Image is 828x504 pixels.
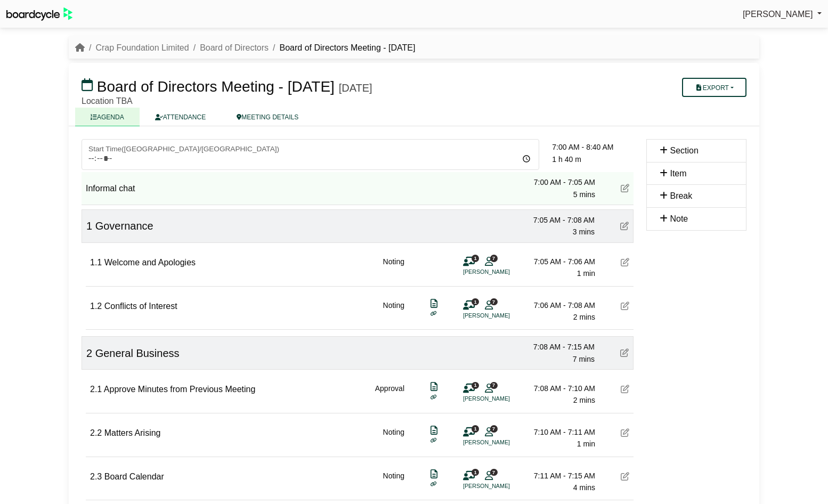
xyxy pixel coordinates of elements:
[520,214,595,226] div: 7:05 AM - 7:08 AM
[472,425,479,432] span: 1
[95,220,153,232] span: Governance
[521,383,595,394] div: 7:08 AM - 7:10 AM
[383,299,404,323] div: Noting
[383,256,404,280] div: Noting
[552,155,581,164] span: 1 h 40 m
[573,227,595,236] span: 3 mins
[221,108,314,126] a: MEETING DETAILS
[490,469,498,476] span: 7
[670,214,688,223] span: Note
[520,341,595,353] div: 7:08 AM - 7:15 AM
[577,269,595,278] span: 1 min
[95,347,180,359] span: General Business
[573,190,595,199] span: 5 mins
[375,383,404,407] div: Approval
[90,302,102,311] span: 1.2
[463,311,543,320] li: [PERSON_NAME]
[463,438,543,447] li: [PERSON_NAME]
[472,298,479,305] span: 1
[104,428,161,437] span: Matters Arising
[743,7,822,21] a: [PERSON_NAME]
[670,191,692,200] span: Break
[573,355,595,363] span: 7 mins
[670,169,686,178] span: Item
[573,483,595,492] span: 4 mins
[90,428,102,437] span: 2.2
[490,255,498,262] span: 7
[86,184,135,193] span: Informal chat
[670,146,698,155] span: Section
[463,267,543,277] li: [PERSON_NAME]
[521,176,595,188] div: 7:00 AM - 7:05 AM
[490,382,498,389] span: 7
[573,313,595,321] span: 2 mins
[339,82,372,94] div: [DATE]
[463,482,543,491] li: [PERSON_NAME]
[6,7,72,21] img: BoardcycleBlackGreen-aaafeed430059cb809a45853b8cf6d952af9d84e6e89e1f1685b34bfd5cb7d64.svg
[104,258,196,267] span: Welcome and Apologies
[90,385,102,394] span: 2.1
[521,470,595,482] div: 7:11 AM - 7:15 AM
[472,469,479,476] span: 1
[97,78,335,95] span: Board of Directors Meeting - [DATE]
[490,425,498,432] span: 7
[140,108,221,126] a: ATTENDANCE
[463,394,543,403] li: [PERSON_NAME]
[104,302,177,311] span: Conflicts of Interest
[490,298,498,305] span: 7
[95,43,189,52] a: Crap Foundation Limited
[75,108,140,126] a: AGENDA
[521,299,595,311] div: 7:06 AM - 7:08 AM
[90,472,102,481] span: 2.3
[552,141,634,153] div: 7:00 AM - 8:40 AM
[269,41,415,55] li: Board of Directors Meeting - [DATE]
[86,347,92,359] span: 2
[472,382,479,389] span: 1
[577,440,595,448] span: 1 min
[521,426,595,438] div: 7:10 AM - 7:11 AM
[90,258,102,267] span: 1.1
[82,96,133,105] span: Location TBA
[743,10,813,19] span: [PERSON_NAME]
[472,255,479,262] span: 1
[104,385,256,394] span: Approve Minutes from Previous Meeting
[383,426,404,450] div: Noting
[383,470,404,494] div: Noting
[86,220,92,232] span: 1
[521,256,595,267] div: 7:05 AM - 7:06 AM
[682,78,746,97] button: Export
[573,396,595,404] span: 2 mins
[75,41,415,55] nav: breadcrumb
[200,43,269,52] a: Board of Directors
[104,472,164,481] span: Board Calendar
